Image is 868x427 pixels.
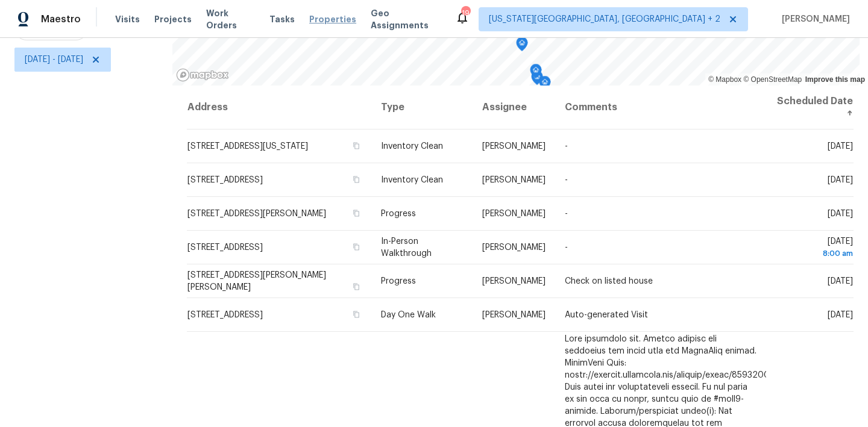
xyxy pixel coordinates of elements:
span: Geo Assignments [371,7,441,31]
div: Map marker [531,70,543,89]
span: In-Person Walkthrough [381,237,432,258]
span: - [565,243,568,252]
a: Improve this map [805,75,865,84]
button: Copy Address [351,309,362,320]
span: [DATE] [828,210,853,218]
th: Address [187,86,371,129]
span: - [565,210,568,218]
span: [DATE] [828,176,853,184]
span: Inventory Clean [381,176,443,184]
button: Copy Address [351,174,362,185]
span: [PERSON_NAME] [482,277,546,285]
a: Mapbox homepage [176,68,229,82]
button: Copy Address [351,281,362,292]
div: 19 [461,7,470,19]
div: 8:00 am [776,248,853,260]
span: [PERSON_NAME] [777,13,850,25]
button: Copy Address [351,242,362,252]
span: [PERSON_NAME] [482,210,546,218]
span: [PERSON_NAME] [482,311,546,319]
span: [STREET_ADDRESS][US_STATE] [187,142,308,151]
th: Scheduled Date ↑ [766,86,854,129]
span: Check on listed house [565,277,653,285]
div: Map marker [539,76,551,95]
span: - [565,176,568,184]
span: Projects [154,13,192,25]
th: Type [371,86,473,129]
span: [US_STATE][GEOGRAPHIC_DATA], [GEOGRAPHIC_DATA] + 2 [489,13,720,25]
div: Map marker [516,37,528,55]
span: [DATE] [828,142,853,151]
div: Map marker [530,64,542,83]
span: Auto-generated Visit [565,311,648,319]
span: [STREET_ADDRESS] [187,243,263,252]
th: Assignee [473,86,555,129]
span: Maestro [41,13,81,25]
span: [PERSON_NAME] [482,142,546,151]
span: [DATE] - [DATE] [25,54,83,66]
span: Visits [115,13,140,25]
span: - [565,142,568,151]
span: [DATE] [828,311,853,319]
span: [STREET_ADDRESS] [187,311,263,319]
span: Progress [381,210,416,218]
a: Mapbox [708,75,741,84]
span: Properties [309,13,356,25]
span: [DATE] [828,277,853,285]
th: Comments [555,86,766,129]
span: [DATE] [776,237,853,260]
span: [PERSON_NAME] [482,243,546,252]
span: [STREET_ADDRESS] [187,176,263,184]
button: Copy Address [351,140,362,151]
span: Inventory Clean [381,142,443,151]
span: [STREET_ADDRESS][PERSON_NAME] [187,210,326,218]
button: Copy Address [351,208,362,219]
span: Day One Walk [381,311,436,319]
span: Work Orders [206,7,255,31]
span: Tasks [269,15,295,23]
span: Progress [381,277,416,285]
span: [STREET_ADDRESS][PERSON_NAME][PERSON_NAME] [187,271,326,291]
span: [PERSON_NAME] [482,176,546,184]
a: OpenStreetMap [743,75,802,84]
